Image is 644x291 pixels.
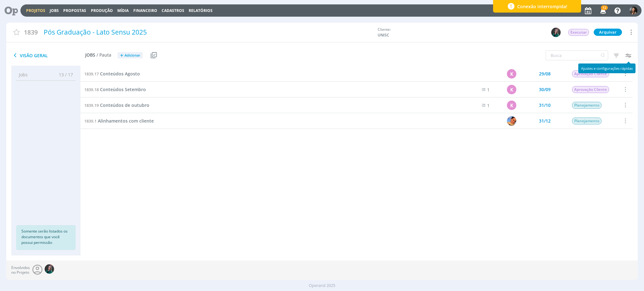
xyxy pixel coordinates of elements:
[21,228,70,245] p: Somente serão listados os documentos que você possui permissão
[11,266,30,275] span: Envolvidos no Projeto
[100,71,140,77] span: Conteúdos Agosto
[378,32,425,38] span: UNISC
[11,52,85,59] span: Visão Geral
[98,118,154,124] span: Alinhamentos com cliente
[50,8,59,13] a: Jobs
[594,29,622,36] button: Arquivar
[84,86,146,93] a: 1839.18Conteúdos Setembro
[568,29,589,36] span: Executar
[630,7,637,14] img: B
[572,70,609,77] span: Aprovação Cliente
[568,29,589,36] button: Executar
[84,102,99,108] span: 1839.19
[100,86,146,92] span: Conteúdos Setembro
[162,8,184,13] span: Cadastros
[54,71,73,78] span: 13 / 17
[63,8,86,13] span: Propostas
[91,8,113,13] a: Produção
[48,8,61,13] button: Jobs
[45,264,54,274] img: R
[84,102,149,109] a: 1839.19Conteúdos de outubro
[539,119,551,123] div: 31/12
[539,72,551,76] div: 29/08
[84,70,140,77] a: 1839.17Conteúdos Agosto
[133,8,157,13] a: Financeiro
[85,52,95,58] span: Jobs
[539,87,551,92] div: 30/09
[117,8,129,13] a: Mídia
[26,8,45,13] a: Projetos
[517,3,567,10] span: Conexão interrompida!
[551,27,561,37] button: R
[572,86,609,93] span: Aprovação Cliente
[120,52,123,59] span: +
[601,5,608,10] span: 12
[100,102,149,108] span: Conteúdos de outubro
[507,101,517,110] div: K
[118,52,143,59] button: +Adicionar
[115,8,130,13] button: Mídia
[507,69,517,79] div: K
[125,53,140,58] span: Adicionar
[24,8,47,13] button: Projetos
[551,28,561,37] img: R
[546,50,608,60] input: Busca
[24,28,38,37] span: 1839
[187,8,214,13] button: Relatórios
[84,118,154,124] a: 1839.1Alinhamentos com cliente
[572,102,602,109] span: Planejamento
[97,52,111,58] span: / Pauta
[596,5,609,16] button: 12
[578,63,636,73] div: Ajustes e configurações rápidas
[507,116,517,126] img: L
[84,118,97,124] span: 1839.1
[189,8,213,13] a: Relatórios
[629,5,638,16] button: B
[160,8,186,13] button: Cadastros
[84,71,99,77] span: 1839.17
[19,71,28,78] span: Jobs
[378,27,529,38] div: Cliente:
[507,85,517,94] div: K
[487,87,490,93] span: 1
[572,118,602,124] span: Planejamento
[84,87,99,92] span: 1839.18
[539,103,551,107] div: 31/10
[487,102,490,108] span: 1
[89,8,115,13] button: Produção
[131,8,159,13] button: Financeiro
[42,25,375,40] div: Pós Graduação - Lato Sensu 2025
[61,8,88,13] button: Propostas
